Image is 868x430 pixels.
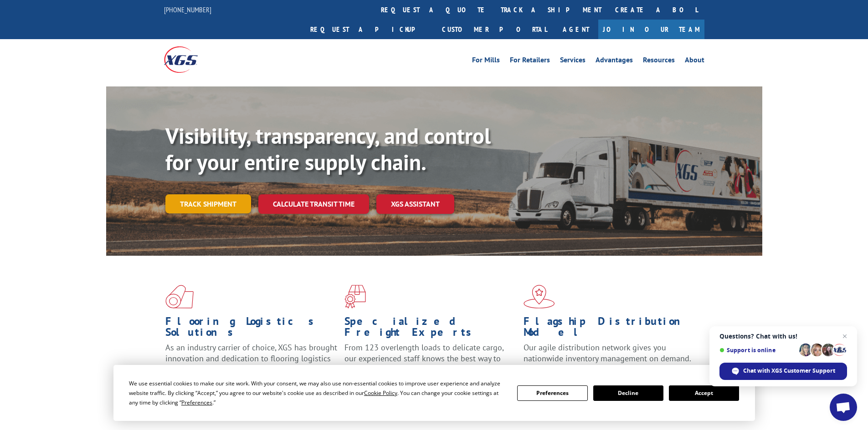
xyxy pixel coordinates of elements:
button: Decline [593,385,663,401]
div: We use essential cookies to make our site work. With your consent, we may also use non-essential ... [129,379,506,407]
a: Advantages [596,56,633,66]
a: For Retailers [510,56,550,66]
a: Agent [554,20,598,39]
span: Preferences [181,399,212,406]
a: About [685,56,704,66]
a: Join Our Team [598,20,704,39]
p: From 123 overlength loads to delicate cargo, our experienced staff knows the best way to move you... [344,342,517,383]
a: Customer Portal [435,20,554,39]
h1: Flagship Distribution Model [524,316,696,342]
a: XGS ASSISTANT [376,194,454,214]
h1: Flooring Logistics Solutions [165,316,338,342]
a: Resources [643,56,675,66]
button: Preferences [517,385,587,401]
span: Questions? Chat with us! [719,333,847,340]
img: xgs-icon-flagship-distribution-model-red [524,285,555,309]
a: Request a pickup [303,20,435,39]
span: Support is online [719,347,796,354]
span: Close chat [839,331,850,342]
div: Open chat [830,394,857,421]
img: xgs-icon-total-supply-chain-intelligence-red [165,285,194,309]
h1: Specialized Freight Experts [344,316,517,342]
span: Our agile distribution network gives you nationwide inventory management on demand. [524,342,691,364]
a: [PHONE_NUMBER] [164,5,211,14]
span: As an industry carrier of choice, XGS has brought innovation and dedication to flooring logistics... [165,342,337,374]
a: Services [560,56,586,66]
a: Track shipment [165,194,251,213]
span: Chat with XGS Customer Support [743,367,835,375]
div: Chat with XGS Customer Support [719,363,847,380]
button: Accept [669,385,739,401]
span: Cookie Policy [364,389,397,397]
img: xgs-icon-focused-on-flooring-red [344,285,366,309]
div: Cookie Consent Prompt [113,365,755,421]
a: Calculate transit time [258,194,369,214]
b: Visibility, transparency, and control for your entire supply chain. [165,121,491,176]
a: For Mills [472,56,500,66]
